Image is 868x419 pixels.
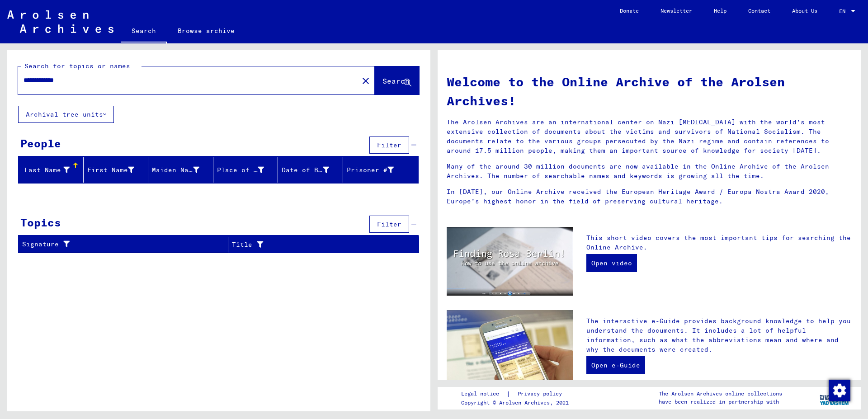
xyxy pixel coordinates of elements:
[369,137,409,154] button: Filter
[217,163,278,177] div: Place of Birth
[586,316,852,354] p: The interactive e-Guide provides background knowledge to help you understand the documents. It in...
[510,389,573,399] a: Privacy policy
[447,72,852,110] h1: Welcome to the Online Archive of the Arolsen Archives!
[586,254,637,272] a: Open video
[375,66,419,94] button: Search
[18,106,114,123] button: Archival tree units
[7,10,113,33] img: Arolsen_neg.svg
[20,135,61,151] div: People
[829,380,850,401] img: Change consent
[377,141,401,149] span: Filter
[87,163,148,177] div: First Name
[84,157,149,183] mat-header-cell: First Name
[447,227,573,296] img: video.jpg
[152,165,199,175] div: Maiden Name
[447,118,852,155] p: The Arolsen Archives are an international center on Nazi [MEDICAL_DATA] with the world’s most ext...
[357,71,375,89] button: Clear
[148,157,213,183] mat-header-cell: Maiden Name
[232,240,396,250] div: Title
[217,165,264,175] div: Place of Birth
[586,233,852,252] p: This short video covers the most important tips for searching the Online Archive.
[461,389,573,399] div: |
[232,237,408,252] div: Title
[447,187,852,206] p: In [DATE], our Online Archive received the European Heritage Award / Europa Nostra Award 2020, Eu...
[659,398,782,406] p: have been realized in partnership with
[282,163,343,177] div: Date of Birth
[213,157,278,183] mat-header-cell: Place of Birth
[167,20,245,42] a: Browse archive
[343,157,419,183] mat-header-cell: Prisoner #
[461,389,506,399] a: Legal notice
[278,157,343,183] mat-header-cell: Date of Birth
[87,165,135,175] div: First Name
[659,390,782,398] p: The Arolsen Archives online collections
[369,216,409,233] button: Filter
[152,163,213,177] div: Maiden Name
[22,163,83,177] div: Last Name
[19,157,84,183] mat-header-cell: Last Name
[818,386,852,409] img: yv_logo.png
[20,214,61,231] div: Topics
[447,162,852,181] p: Many of the around 30 million documents are now available in the Online Archive of the Arolsen Ar...
[447,310,573,394] img: eguide.jpg
[377,220,401,228] span: Filter
[839,8,849,14] span: EN
[22,240,217,249] div: Signature
[22,165,70,175] div: Last Name
[461,399,573,407] p: Copyright © Arolsen Archives, 2021
[24,62,130,70] mat-label: Search for topics or names
[382,76,410,85] span: Search
[22,237,228,252] div: Signature
[347,163,408,177] div: Prisoner #
[121,20,167,43] a: Search
[282,165,329,175] div: Date of Birth
[360,75,371,86] mat-icon: close
[586,356,645,374] a: Open e-Guide
[347,165,394,175] div: Prisoner #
